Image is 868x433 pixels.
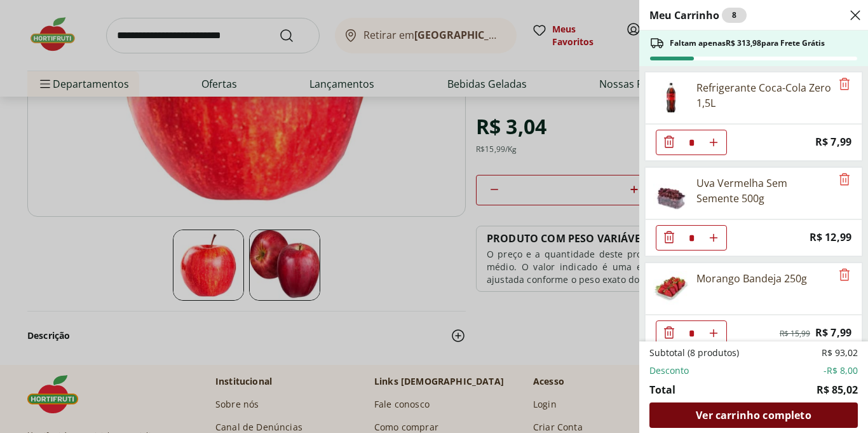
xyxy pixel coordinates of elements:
button: Diminuir Quantidade [656,320,682,346]
button: Aumentar Quantidade [701,130,726,155]
span: Faltam apenas R$ 313,98 para Frete Grátis [670,38,825,48]
button: Diminuir Quantidade [656,130,682,155]
button: Remove [837,268,852,283]
span: R$ 12,99 [810,229,851,246]
span: -R$ 8,00 [824,364,858,377]
span: R$ 85,02 [817,382,858,397]
button: Aumentar Quantidade [701,320,726,346]
span: Desconto [649,364,689,377]
button: Diminuir Quantidade [656,225,682,251]
span: Subtotal (8 produtos) [649,347,739,359]
input: Quantidade Atual [682,226,701,250]
img: Morango Bandeja 250g [653,271,689,306]
span: R$ 15,99 [780,329,810,339]
span: R$ 7,99 [815,134,851,151]
a: Ver carrinho completo [649,402,858,428]
button: Remove [837,77,852,92]
div: Refrigerante Coca-Cola Zero 1,5L [696,80,831,111]
span: R$ 7,99 [815,324,851,341]
button: Aumentar Quantidade [701,225,726,251]
button: Remove [837,172,852,188]
h2: Meu Carrinho [649,8,747,23]
input: Quantidade Atual [682,130,701,155]
span: R$ 93,02 [822,347,858,359]
span: Ver carrinho completo [696,410,811,420]
img: Principal [653,175,689,211]
div: 8 [722,8,747,23]
div: Morango Bandeja 250g [696,271,807,286]
span: Total [649,382,675,397]
div: Uva Vermelha Sem Semente 500g [696,175,831,206]
input: Quantidade Atual [682,321,701,345]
